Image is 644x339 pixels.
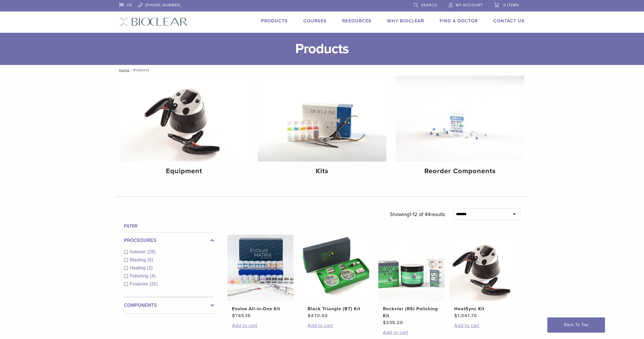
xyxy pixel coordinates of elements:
img: Bioclear [119,18,187,26]
bdi: 1,041.70 [454,313,477,319]
a: Add to cart: “HeatSync Kit” [454,322,511,329]
a: HeatSync KitHeatSync Kit $1,041.70 [449,235,516,319]
a: Why Bioclear [387,18,424,24]
span: $ [232,313,235,319]
a: Add to cart: “Black Triangle (BT) Kit” [308,322,365,329]
span: $ [308,313,311,319]
img: Evolve All-in-One Kit [227,235,294,301]
a: Add to cart: “Rockstar (RS) Polishing Kit” [383,329,440,336]
span: (4) [150,273,156,278]
label: Procedures [124,237,214,244]
span: $ [383,320,386,325]
a: Reorder Components [396,76,524,180]
span: (5) [147,257,153,262]
nav: Products [115,65,529,75]
bdi: 745.16 [232,313,251,319]
a: Find A Doctor [440,18,478,24]
h4: Filter [124,223,214,230]
h2: HeatSync Kit [454,305,511,312]
span: Anterior [130,249,147,254]
span: Heating [130,265,147,270]
span: (25) [149,282,158,286]
span: 1-12 of 44 [409,211,430,217]
a: Courses [303,18,327,24]
span: Blasting [130,257,147,262]
a: Rockstar (RS) Polishing KitRockstar (RS) Polishing Kit $235.20 [378,235,445,326]
a: Black Triangle (BT) KitBlack Triangle (BT) Kit $470.40 [303,235,370,319]
p: Showing results [390,208,445,220]
span: / [130,69,133,72]
img: HeatSync Kit [450,235,516,301]
a: Home [117,68,130,72]
a: Products [261,18,288,24]
h2: Rockstar (RS) Polishing Kit [383,305,440,319]
bdi: 235.20 [383,320,403,325]
h4: Equipment [124,166,244,176]
img: Kits [258,76,386,161]
a: Contact Us [493,18,525,24]
img: Black Triangle (BT) Kit [303,235,369,301]
span: Polishing [130,273,150,278]
span: $ [454,313,457,319]
span: (28) [147,249,155,254]
h4: Reorder Components [400,166,520,176]
h2: Black Triangle (BT) Kit [308,305,365,312]
span: Search [421,3,437,7]
img: Reorder Components [396,76,524,161]
a: Back To Top [547,317,605,332]
a: Kits [258,76,386,180]
a: Evolve All-in-One KitEvolve All-in-One Kit $745.16 [227,235,294,319]
span: (2) [147,265,153,270]
bdi: 470.40 [308,313,328,319]
a: Equipment [120,76,248,180]
span: My Account [456,3,483,7]
a: Resources [342,18,371,24]
h2: Evolve All-in-One Kit [232,305,289,312]
a: Add to cart: “Evolve All-in-One Kit” [232,322,289,329]
h4: Kits [262,166,382,176]
img: Equipment [120,76,248,161]
span: Posterior [130,282,149,286]
label: Components [124,302,214,309]
img: Rockstar (RS) Polishing Kit [378,235,444,301]
span: 0 items [503,3,519,7]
